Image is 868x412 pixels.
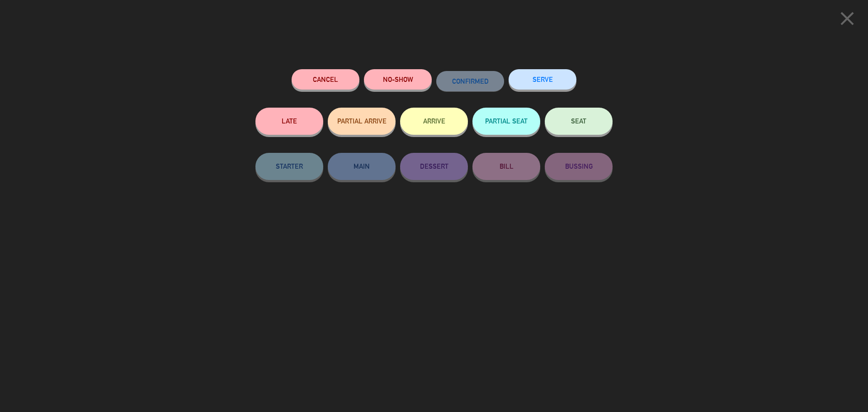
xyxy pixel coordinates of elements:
button: SEAT [545,108,613,135]
i: close [836,7,859,30]
button: PARTIAL ARRIVE [328,108,396,135]
button: SERVE [509,69,576,90]
button: BILL [472,153,540,180]
button: DESSERT [400,153,468,180]
span: CONFIRMED [452,77,489,85]
button: STARTER [255,153,323,180]
button: ARRIVE [400,108,468,135]
button: NO-SHOW [364,69,432,90]
button: Cancel [292,69,359,90]
span: SEAT [571,117,586,125]
button: LATE [255,108,323,135]
button: close [833,7,861,33]
button: PARTIAL SEAT [472,108,540,135]
button: CONFIRMED [436,71,504,91]
button: MAIN [328,153,396,180]
button: BUSSING [545,153,613,180]
span: PARTIAL ARRIVE [337,117,387,125]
